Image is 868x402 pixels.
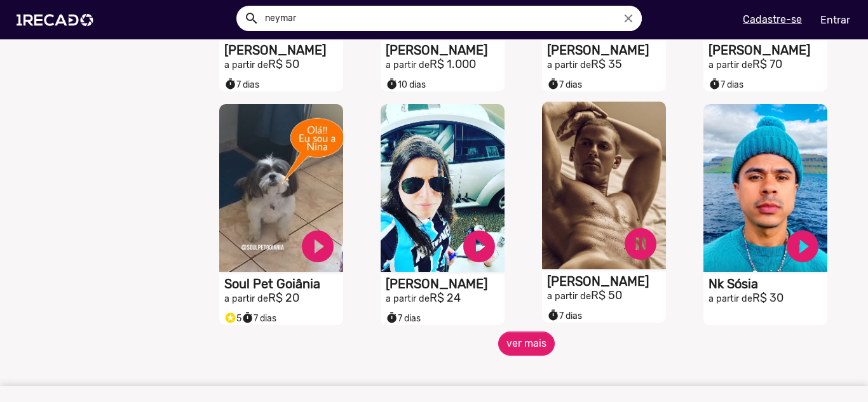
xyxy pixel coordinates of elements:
[703,104,827,272] video: S1RECADO vídeos dedicados para fãs e empresas
[241,309,254,324] i: timer
[241,313,276,324] span: 7 dias
[547,311,582,321] span: 7 dias
[244,11,259,26] mat-icon: Example home icon
[255,6,642,31] input: Pesquisar...
[547,75,559,90] i: timer
[498,332,555,356] button: ver mais
[224,276,343,291] h1: Soul Pet Goiânia
[709,43,827,58] h1: [PERSON_NAME]
[812,9,858,31] a: Entrar
[381,104,505,272] video: S1RECADO vídeos dedicados para fãs e empresas
[547,78,559,90] small: timer
[224,60,268,70] small: a partir de
[547,79,582,90] span: 7 dias
[386,293,430,304] small: a partir de
[224,75,236,90] i: timer
[547,43,666,58] h1: [PERSON_NAME]
[709,60,752,70] small: a partir de
[547,58,666,72] h2: R$ 35
[224,79,259,90] span: 7 dias
[386,79,426,90] span: 10 dias
[386,60,430,70] small: a partir de
[709,78,721,90] small: timer
[621,11,635,25] i: close
[386,313,421,324] span: 7 dias
[299,227,337,265] a: play_circle_filled
[224,309,236,324] i: Selo super talento
[709,291,827,305] h2: R$ 30
[224,58,343,72] h2: R$ 50
[224,312,236,324] small: stars
[224,313,241,324] span: 5
[224,78,236,90] small: timer
[219,104,343,272] video: S1RECADO vídeos dedicados para fãs e empresas
[386,276,505,291] h1: [PERSON_NAME]
[709,276,827,291] h1: Nk Sósia
[224,43,343,58] h1: [PERSON_NAME]
[547,274,666,289] h1: [PERSON_NAME]
[240,6,262,29] button: Example home icon
[386,312,398,324] small: timer
[783,227,822,265] a: play_circle_filled
[460,227,498,265] a: play_circle_filled
[621,225,660,263] a: pause_circle
[709,293,752,304] small: a partir de
[241,312,254,324] small: timer
[542,102,666,269] video: S1RECADO vídeos dedicados para fãs e empresas
[709,58,827,72] h2: R$ 70
[224,293,268,304] small: a partir de
[386,58,505,72] h2: R$ 1.000
[547,291,591,302] small: a partir de
[709,79,743,90] span: 7 dias
[547,289,666,303] h2: R$ 50
[386,78,398,90] small: timer
[743,13,802,25] u: Cadastre-se
[386,291,505,305] h2: R$ 24
[547,306,559,321] i: timer
[386,309,398,324] i: timer
[547,60,591,70] small: a partir de
[547,309,559,321] small: timer
[386,75,398,90] i: timer
[224,291,343,305] h2: R$ 20
[386,43,505,58] h1: [PERSON_NAME]
[709,75,721,90] i: timer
